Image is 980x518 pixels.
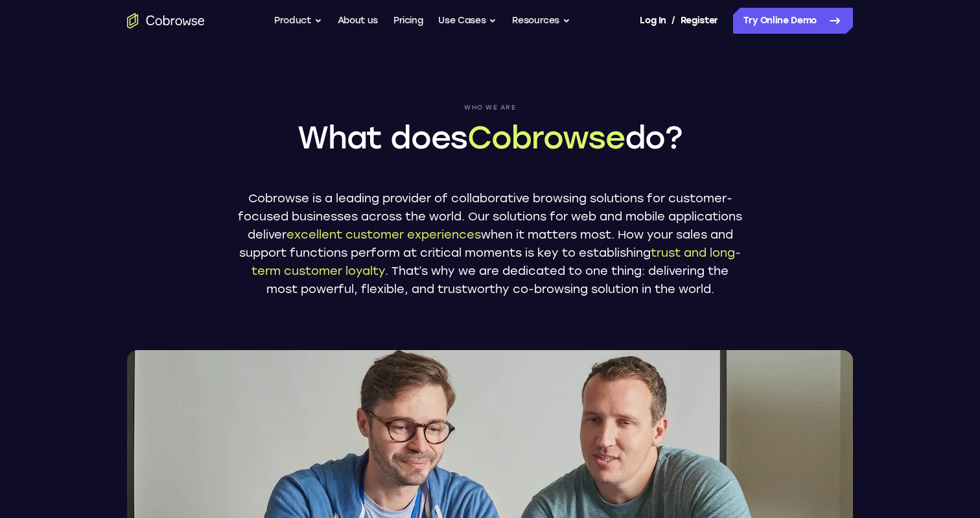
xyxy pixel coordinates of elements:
a: Register [681,8,718,34]
a: Try Online Demo [733,8,853,34]
span: Cobrowse [467,119,624,156]
a: Log In [640,8,666,34]
h1: What does do? [237,117,743,158]
span: excellent customer experiences [286,228,481,242]
p: Cobrowse is a leading provider of collaborative browsing solutions for customer-focused businesse... [237,189,743,298]
button: Resources [512,8,570,34]
button: Use Cases [438,8,496,34]
span: Who we are [237,104,743,112]
a: Go to the home page [127,13,205,29]
button: Product [274,8,322,34]
span: / [671,13,675,29]
a: Pricing [393,8,423,34]
a: About us [338,8,378,34]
